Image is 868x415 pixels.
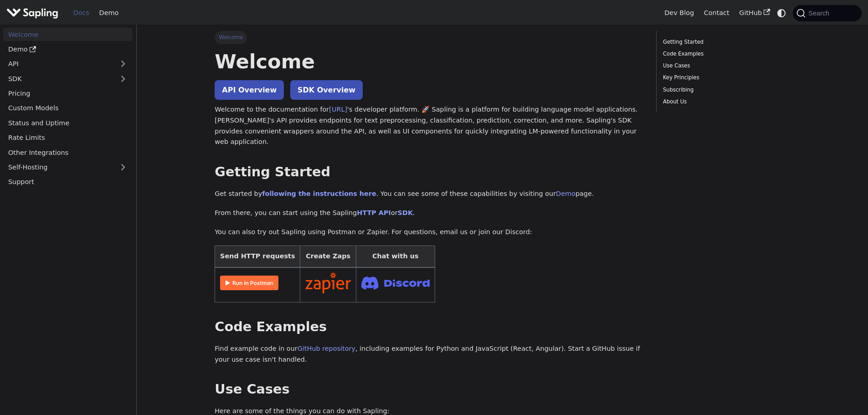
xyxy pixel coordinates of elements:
button: Switch between dark and light mode (currently system mode) [775,6,788,20]
a: Use Cases [663,61,786,70]
a: Other Integrations [3,146,132,159]
a: Subscribing [663,86,786,94]
img: Join Discord [361,274,430,292]
nav: Breadcrumbs [215,31,643,44]
button: Expand sidebar category 'API' [114,57,132,71]
a: Sapling.aiSapling.ai [6,6,62,20]
span: Search [806,10,835,17]
a: API [3,57,114,71]
a: SDK [398,209,413,216]
a: Status and Uptime [3,116,132,129]
a: SDK [3,72,114,85]
h2: Code Examples [215,319,643,335]
a: Rate Limits [3,131,132,144]
a: GitHub repository [298,345,355,352]
a: Key Principles [663,73,786,82]
a: Self-Hosting [3,161,132,174]
a: GitHub [734,6,775,20]
p: Welcome to the documentation for 's developer platform. 🚀 Sapling is a platform for building lang... [215,104,643,148]
a: HTTP API [357,209,391,216]
button: Search (Command+K) [793,5,861,21]
p: From there, you can start using the Sapling or . [215,208,643,219]
th: Chat with us [356,246,435,267]
img: Connect in Zapier [305,272,351,293]
button: Expand sidebar category 'SDK' [114,72,132,85]
img: Run in Postman [220,276,278,290]
a: Docs [68,6,94,20]
h2: Use Cases [215,381,643,398]
a: Pricing [3,87,132,100]
a: Contact [699,6,734,20]
h2: Getting Started [215,164,643,180]
a: SDK Overview [290,80,363,100]
p: Find example code in our , including examples for Python and JavaScript (React, Angular). Start a... [215,343,643,365]
a: Demo [556,190,575,197]
p: Get started by . You can see some of these capabilities by visiting our page. [215,189,643,200]
a: Dev Blog [659,6,699,20]
a: [URL] [329,106,347,113]
a: Code Examples [663,50,786,58]
a: following the instructions here [262,190,376,197]
p: You can also try out Sapling using Postman or Zapier. For questions, email us or join our Discord: [215,227,643,238]
a: Welcome [3,28,132,41]
a: Demo [94,6,123,20]
a: Demo [3,43,132,56]
a: Custom Models [3,102,132,115]
a: Support [3,175,132,189]
h1: Welcome [215,49,643,74]
img: Sapling.ai [6,6,58,20]
a: About Us [663,97,786,106]
th: Create Zaps [300,246,356,267]
span: Welcome [215,31,247,44]
th: Send HTTP requests [215,246,300,267]
a: Getting Started [663,38,786,46]
a: API Overview [215,80,284,100]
